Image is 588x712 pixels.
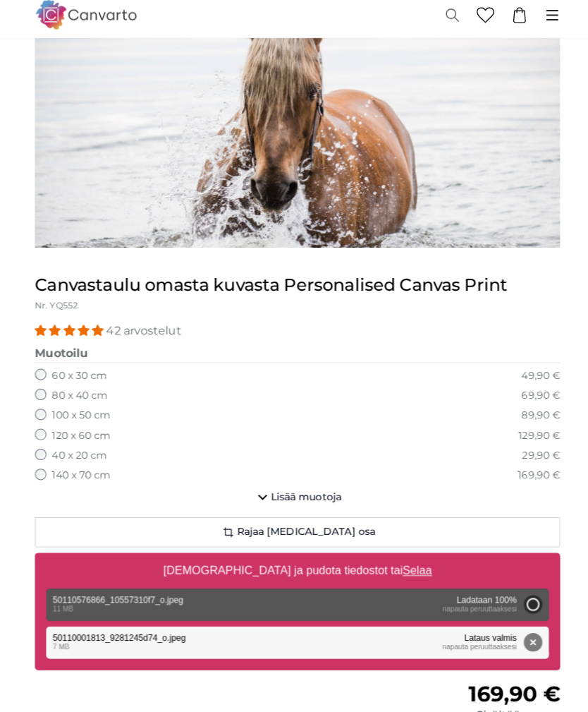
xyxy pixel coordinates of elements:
[512,471,553,485] div: 169,90 €
[35,279,553,301] h1: Canvastaulu omasta kuvasta Personalised Canvas Print
[51,471,109,485] label: 140 x 70 cm
[51,373,106,387] label: 60 x 30 cm
[35,328,105,342] span: 4.98 stars
[516,452,553,466] div: 29,90 €
[35,519,553,549] button: Rajaa [MEDICAL_DATA] osa
[515,373,553,387] div: 49,90 €
[35,485,553,514] button: Lisää muotoja
[105,328,179,342] span: 42 arvostelut
[51,412,109,426] label: 100 x 50 cm
[463,681,553,707] span: 169,90 €
[513,432,553,446] div: 129,90 €
[268,493,338,507] span: Lisää muotoja
[398,566,427,578] u: Selaa
[35,305,77,315] span: Nr. YQ552
[51,432,109,446] label: 120 x 60 cm
[234,527,371,541] span: Rajaa [MEDICAL_DATA] osa
[515,412,553,426] div: 89,90 €
[156,558,432,586] label: [DEMOGRAPHIC_DATA] ja pudota tiedostot tai
[35,8,136,37] img: Canvarto
[51,452,106,466] label: 40 x 20 cm
[51,392,106,406] label: 80 x 40 cm
[515,392,553,406] div: 69,90 €
[35,349,553,367] legend: Muotoilu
